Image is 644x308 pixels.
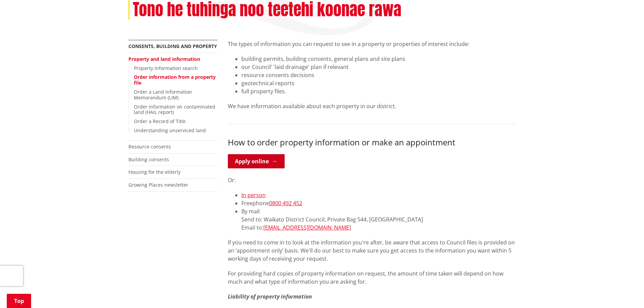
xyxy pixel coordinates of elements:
[241,191,266,199] a: In person
[134,127,206,134] a: Understanding unserviced land
[228,293,312,300] em: Liability of property information
[134,118,186,124] a: Order a Record of Title
[241,87,516,95] li: full property files.
[134,89,192,101] a: Order a Land Information Memorandum (LIM)
[241,199,516,207] li: Freephone
[128,143,171,150] a: Resource consents
[241,207,516,232] li: By mail Send to: Waikato District Council, Private Bag 544, [GEOGRAPHIC_DATA] Email to:
[228,238,516,263] p: If you need to come in to look at the information you're after, be aware that access to Council f...
[228,176,516,184] p: Or:
[269,199,302,207] a: 0800 492 452
[241,55,516,63] li: building permits, building consents, general plans and site plans
[128,182,188,188] a: Growing Places newsletter
[241,79,516,87] li: geotechnical reports
[263,224,351,231] a: [EMAIL_ADDRESS][DOMAIN_NAME]
[7,294,31,308] a: Top
[128,169,181,175] a: Housing for the elderly
[134,103,215,116] a: Order information on contaminated land (HAIL report)
[134,65,198,71] a: Property information search
[228,138,516,147] h3: How to order property information or make an appointment
[134,74,216,86] a: Order information from a property file
[241,71,516,79] li: resource consents decisions
[228,269,516,286] p: For providing hard copies of property information on request, the amount of time taken will depen...
[228,102,516,110] p: We have information available about each property in our district.
[128,43,217,49] a: Consents, building and property
[228,154,285,168] a: Apply online
[128,156,169,163] a: Building consents
[613,280,637,304] iframe: Messenger Launcher
[128,56,200,62] a: Property and land information
[241,63,516,71] li: our Council' 'laid drainage' plan if relevant
[228,40,516,48] p: The types of information you can request to see in a property or properties of interest include:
